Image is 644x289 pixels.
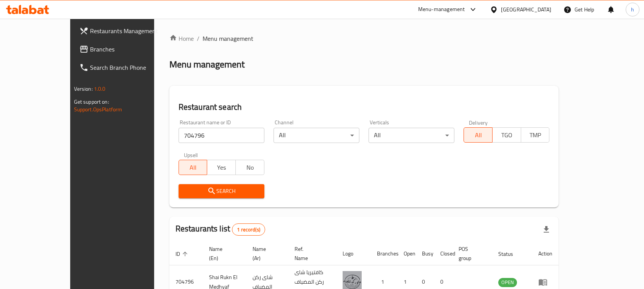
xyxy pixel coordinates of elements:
[501,5,551,14] div: [GEOGRAPHIC_DATA]
[90,26,172,35] span: Restaurants Management
[521,127,550,143] button: TMP
[74,84,93,94] span: Version:
[203,34,253,43] span: Menu management
[538,278,552,287] div: Menu
[197,34,200,43] li: /
[94,84,106,94] span: 1.0.0
[74,97,109,107] span: Get support on:
[492,127,521,143] button: TGO
[371,242,398,265] th: Branches
[179,128,264,143] input: Search for restaurant name or ID..
[73,22,178,40] a: Restaurants Management
[459,244,483,263] span: POS group
[73,58,178,77] a: Search Branch Phone
[532,242,559,265] th: Action
[253,244,279,263] span: Name (Ar)
[169,34,194,43] a: Home
[175,249,190,258] span: ID
[239,162,261,173] span: No
[418,5,465,14] div: Menu-management
[537,220,555,239] div: Export file
[464,127,493,143] button: All
[274,128,359,143] div: All
[73,40,178,58] a: Branches
[631,5,634,14] span: h
[295,244,327,263] span: Ref. Name
[467,130,489,141] span: All
[498,278,517,287] span: OPEN
[169,58,245,71] h2: Menu management
[182,162,204,173] span: All
[209,244,237,263] span: Name (En)
[169,34,559,43] nav: breadcrumb
[235,160,264,175] button: No
[232,226,265,233] span: 1 record(s)
[184,152,198,157] label: Upsell
[369,128,454,143] div: All
[90,45,172,54] span: Branches
[232,223,265,236] div: Total records count
[398,242,416,265] th: Open
[179,160,208,175] button: All
[74,104,122,114] a: Support.OpsPlatform
[498,249,523,258] span: Status
[179,184,264,198] button: Search
[416,242,434,265] th: Busy
[210,162,233,173] span: Yes
[496,130,518,141] span: TGO
[469,120,488,125] label: Delivery
[90,63,172,72] span: Search Branch Phone
[185,186,258,196] span: Search
[207,160,236,175] button: Yes
[336,242,371,265] th: Logo
[434,242,452,265] th: Closed
[179,101,550,113] h2: Restaurant search
[175,223,265,236] h2: Restaurants list
[524,130,547,141] span: TMP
